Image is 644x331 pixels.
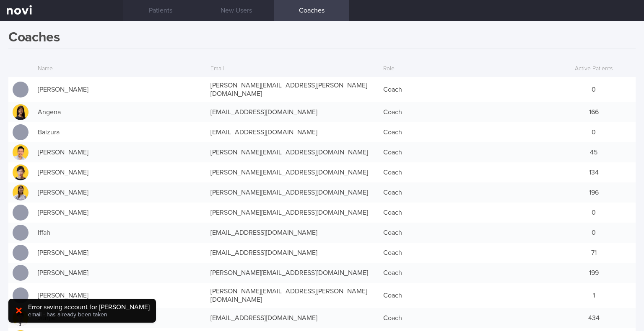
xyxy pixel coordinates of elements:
[552,287,636,304] div: 1
[206,124,379,141] div: [EMAIL_ADDRESS][DOMAIN_NAME]
[206,104,379,121] div: [EMAIL_ADDRESS][DOMAIN_NAME]
[552,81,636,98] div: 0
[34,184,206,201] div: [PERSON_NAME]
[34,124,206,141] div: Baizura
[552,124,636,141] div: 0
[379,81,552,98] div: Coach
[206,283,379,308] div: [PERSON_NAME][EMAIL_ADDRESS][PERSON_NAME][DOMAIN_NAME]
[379,61,552,77] div: Role
[552,144,636,161] div: 45
[206,224,379,241] div: [EMAIL_ADDRESS][DOMAIN_NAME]
[379,144,552,161] div: Coach
[206,204,379,221] div: [PERSON_NAME][EMAIL_ADDRESS][DOMAIN_NAME]
[379,310,552,326] div: Coach
[206,310,379,326] div: [EMAIL_ADDRESS][DOMAIN_NAME]
[206,61,379,77] div: Email
[28,312,107,318] span: email - has already been taken
[34,61,206,77] div: Name
[379,164,552,181] div: Coach
[379,104,552,121] div: Coach
[379,264,552,281] div: Coach
[206,244,379,261] div: [EMAIL_ADDRESS][DOMAIN_NAME]
[206,264,379,281] div: [PERSON_NAME][EMAIL_ADDRESS][DOMAIN_NAME]
[379,204,552,221] div: Coach
[34,264,206,281] div: [PERSON_NAME]
[206,164,379,181] div: [PERSON_NAME][EMAIL_ADDRESS][DOMAIN_NAME]
[34,204,206,221] div: [PERSON_NAME]
[552,264,636,281] div: 199
[34,164,206,181] div: [PERSON_NAME]
[34,81,206,98] div: [PERSON_NAME]
[28,303,150,311] div: Error saving account for [PERSON_NAME]
[34,104,206,121] div: Angena
[34,144,206,161] div: [PERSON_NAME]
[379,184,552,201] div: Coach
[206,77,379,102] div: [PERSON_NAME][EMAIL_ADDRESS][PERSON_NAME][DOMAIN_NAME]
[552,204,636,221] div: 0
[206,144,379,161] div: [PERSON_NAME][EMAIL_ADDRESS][DOMAIN_NAME]
[552,310,636,326] div: 434
[552,224,636,241] div: 0
[8,29,636,49] h1: Coaches
[34,224,206,241] div: Iffah
[379,244,552,261] div: Coach
[552,244,636,261] div: 71
[206,184,379,201] div: [PERSON_NAME][EMAIL_ADDRESS][DOMAIN_NAME]
[379,287,552,304] div: Coach
[552,61,636,77] div: Active Patients
[552,164,636,181] div: 134
[379,124,552,141] div: Coach
[34,287,206,304] div: [PERSON_NAME]
[379,224,552,241] div: Coach
[34,244,206,261] div: [PERSON_NAME]
[552,104,636,121] div: 166
[552,184,636,201] div: 196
